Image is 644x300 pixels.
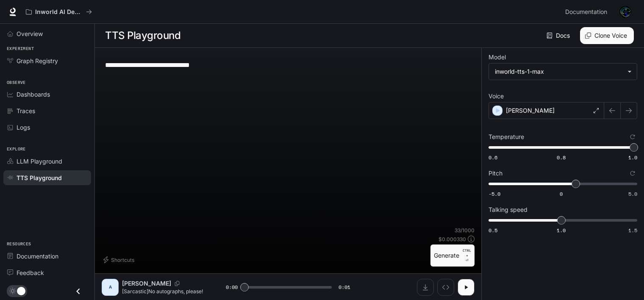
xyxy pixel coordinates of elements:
[3,87,91,102] a: Dashboards
[489,170,502,176] p: Pitch
[560,190,563,197] span: 0
[628,169,637,178] button: Reset to default
[102,253,138,267] button: Shortcuts
[489,134,524,140] p: Temperature
[463,248,471,258] p: CTRL +
[557,154,566,161] span: 0.8
[628,227,637,234] span: 1.5
[562,3,613,20] a: Documentation
[3,120,91,135] a: Logs
[17,123,30,132] span: Logs
[495,67,623,76] div: inworld-tts-1-max
[628,132,637,142] button: Reset to default
[3,249,91,264] a: Documentation
[35,8,83,16] p: Inworld AI Demos
[489,54,506,60] p: Model
[3,26,91,41] a: Overview
[3,53,91,68] a: Graph Registry
[3,265,91,280] a: Feedback
[17,252,58,261] span: Documentation
[417,279,434,296] button: Download audio
[437,279,454,296] button: Inspect
[3,154,91,169] a: LLM Playground
[17,106,35,115] span: Traces
[489,93,504,99] p: Voice
[619,6,631,18] img: User avatar
[565,7,607,17] span: Documentation
[439,236,466,243] p: $ 0.000330
[489,207,527,213] p: Talking speed
[489,227,497,234] span: 0.5
[17,90,50,99] span: Dashboards
[580,27,634,44] button: Clone Voice
[17,56,58,65] span: Graph Registry
[17,173,62,182] span: TTS Playground
[17,157,62,166] span: LLM Playground
[489,190,500,197] span: -5.0
[17,286,25,295] span: Dark mode toggle
[557,227,566,234] span: 1.0
[122,279,171,288] p: [PERSON_NAME]
[506,106,555,115] p: [PERSON_NAME]
[430,244,475,267] button: GenerateCTRL +⏎
[17,29,43,38] span: Overview
[545,27,573,44] a: Docs
[455,227,475,234] p: 33 / 1000
[226,283,238,292] span: 0:00
[489,154,497,161] span: 0.6
[628,190,637,197] span: 5.0
[122,288,205,295] p: [Sarcastic]No autographs, please!
[3,103,91,118] a: Traces
[617,3,634,20] button: User avatar
[489,64,637,80] div: inworld-tts-1-max
[105,27,180,44] h1: TTS Playground
[69,283,88,300] button: Close drawer
[22,3,96,20] button: All workspaces
[171,281,183,286] button: Copy Voice ID
[103,281,117,294] div: A
[628,154,637,161] span: 1.0
[339,283,350,292] span: 0:01
[463,248,471,263] p: ⏎
[3,170,91,185] a: TTS Playground
[17,268,44,277] span: Feedback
